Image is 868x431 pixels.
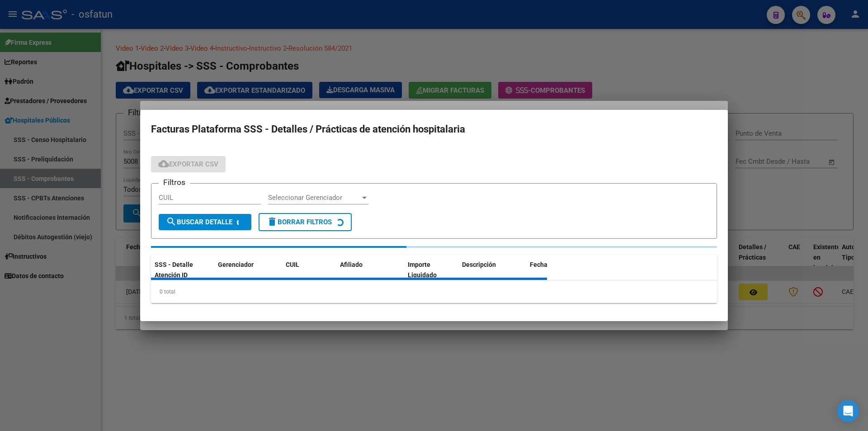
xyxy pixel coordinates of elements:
span: Buscar Detalle [166,218,232,226]
datatable-header-cell: CUIL [282,255,336,285]
button: Borrar Filtros [259,213,352,231]
datatable-header-cell: Afiliado [336,255,404,285]
span: CUIL [286,261,299,268]
span: Exportar CSV [158,160,218,168]
mat-icon: search [166,216,177,227]
h2: Facturas Plataforma SSS - Detalles / Prácticas de atención hospitalaria [151,121,717,138]
mat-icon: cloud_download [158,158,169,169]
button: Exportar CSV [151,156,226,172]
datatable-header-cell: Fecha [526,255,576,285]
span: Gerenciador [218,261,254,268]
datatable-header-cell: Descripción [458,255,526,285]
datatable-header-cell: SSS - Detalle Atención ID [151,255,214,285]
span: Borrar Filtros [267,218,332,226]
div: 0 total [151,280,717,303]
span: Fecha [530,261,547,268]
datatable-header-cell: Importe Liquidado [404,255,458,285]
h3: Filtros [159,176,190,188]
span: SSS - Detalle Atención ID [155,261,193,279]
button: Buscar Detalle [159,214,251,230]
span: Importe Liquidado [408,261,437,279]
span: Afiliado [340,261,363,268]
span: Seleccionar Gerenciador [268,194,360,202]
mat-icon: delete [267,216,278,227]
span: Descripción [462,261,496,268]
datatable-header-cell: Gerenciador [214,255,282,285]
div: Open Intercom Messenger [837,400,859,422]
